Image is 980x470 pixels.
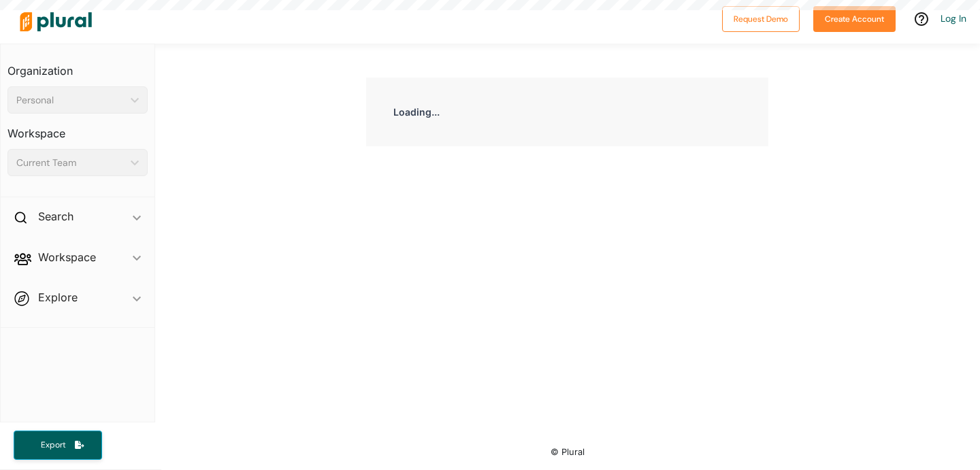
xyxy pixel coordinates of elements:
[16,156,125,170] div: Current Team
[551,447,585,457] small: © Plural
[722,6,800,32] button: Request Demo
[7,114,148,144] h3: Workspace
[941,12,966,24] a: Log In
[813,6,896,32] button: Create Account
[31,439,75,451] span: Export
[813,11,896,25] a: Create Account
[16,93,125,107] div: Personal
[366,78,768,146] div: Loading...
[722,11,800,25] a: Request Demo
[14,431,102,460] button: Export
[38,209,73,224] h2: Search
[7,51,148,81] h3: Organization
